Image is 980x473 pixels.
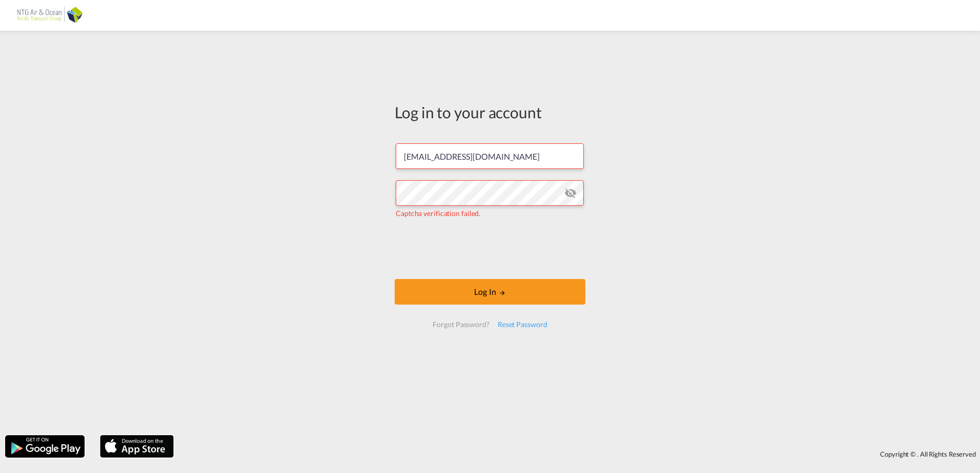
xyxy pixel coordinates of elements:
[4,434,86,459] img: google.png
[412,229,568,269] iframe: reCAPTCHA
[396,209,480,218] span: Captcha verification failed.
[99,434,175,459] img: apple.png
[564,187,577,199] md-icon: icon-eye-off
[395,279,585,305] button: LOGIN
[15,4,85,27] img: b56e2f00b01711ecb5ec2b6763d4c6fb.png
[395,101,585,123] div: Log in to your account
[494,315,552,334] div: Reset Password
[396,143,584,169] input: Enter email/phone number
[179,445,980,463] div: Copyright © . All Rights Reserved
[428,315,493,334] div: Forgot Password?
